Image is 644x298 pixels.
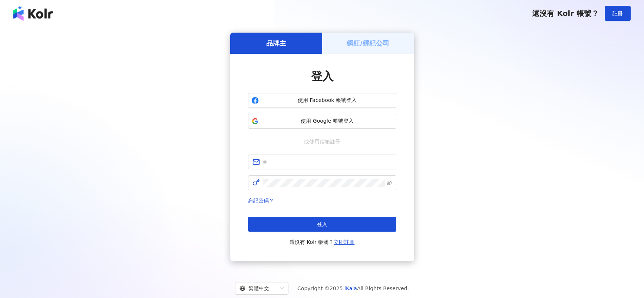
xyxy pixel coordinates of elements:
[317,221,327,227] span: 登入
[297,284,409,293] span: Copyright © 2025 All Rights Reserved.
[248,114,396,129] button: 使用 Google 帳號登入
[262,97,393,104] span: 使用 Facebook 帳號登入
[311,70,333,83] span: 登入
[344,285,357,291] a: iKala
[248,93,396,108] button: 使用 Facebook 帳號登入
[290,238,355,246] span: 還沒有 Kolr 帳號？
[612,10,623,16] span: 註冊
[262,117,393,125] span: 使用 Google 帳號登入
[240,282,277,294] div: 繁體中文
[532,9,599,18] span: 還沒有 Kolr 帳號？
[266,39,286,48] h5: 品牌主
[347,39,389,48] h5: 網紅/經紀公司
[334,239,354,245] a: 立即註冊
[387,180,392,185] span: eye-invisible
[299,138,346,146] span: 或使用信箱註冊
[13,6,53,21] img: logo
[248,217,396,232] button: 登入
[248,198,274,203] a: 忘記密碼？
[605,6,631,21] button: 註冊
